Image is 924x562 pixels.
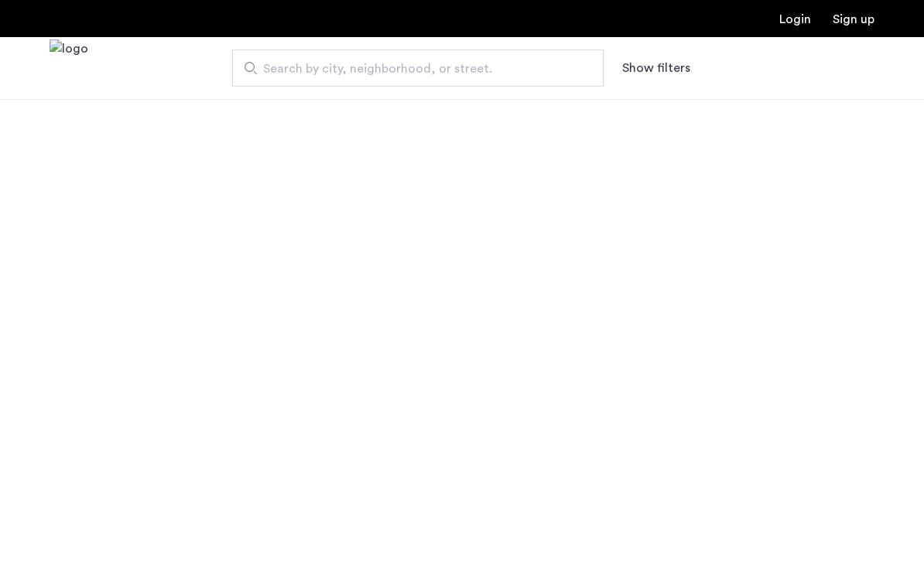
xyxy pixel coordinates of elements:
[833,13,874,26] a: Registration
[50,39,88,97] a: Cazamio Logo
[232,49,604,87] input: Apartment Search
[263,60,560,78] span: Search by city, neighborhood, or street.
[622,59,690,77] button: Show or hide filters
[50,39,88,97] img: logo
[779,13,811,26] a: Login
